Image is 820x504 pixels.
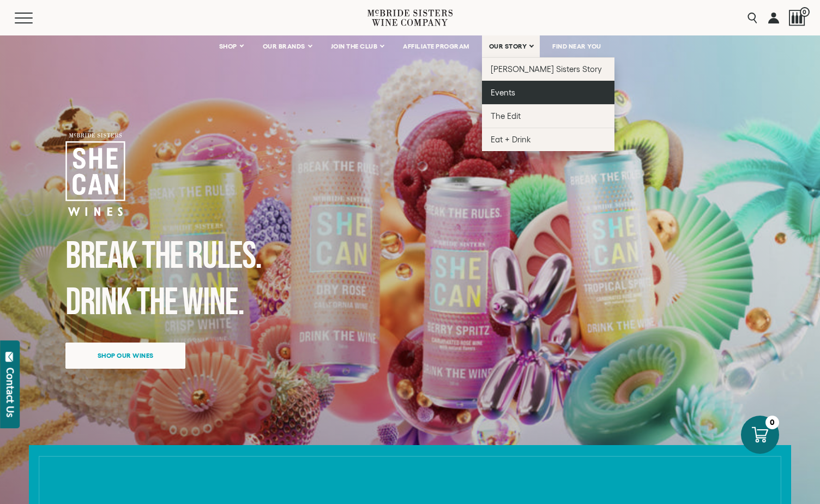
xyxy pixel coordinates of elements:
[800,7,810,17] span: 0
[212,35,250,57] a: SHOP
[482,57,614,81] a: [PERSON_NAME] Sisters Story
[491,111,521,121] span: The Edit
[403,43,469,50] span: AFFILIATE PROGRAM
[482,104,614,128] a: The Edit
[188,233,261,279] span: Rules.
[765,416,779,429] div: 0
[263,43,305,50] span: OUR BRANDS
[219,43,238,50] span: SHOP
[182,280,244,326] span: Wine.
[5,368,16,417] div: Contact Us
[331,43,378,50] span: JOIN THE CLUB
[324,35,391,57] a: JOIN THE CLUB
[136,280,177,326] span: the
[256,35,318,57] a: OUR BRANDS
[491,135,531,144] span: Eat + Drink
[482,128,614,151] a: Eat + Drink
[482,35,540,57] a: OUR STORY
[491,64,602,74] span: [PERSON_NAME] Sisters Story
[552,43,601,50] span: FIND NEAR YOU
[545,35,608,57] a: FIND NEAR YOU
[79,345,173,366] span: Shop our wines
[15,13,54,23] button: Mobile Menu Trigger
[65,233,137,279] span: Break
[65,280,131,326] span: Drink
[65,343,185,369] a: Shop our wines
[489,43,527,50] span: OUR STORY
[491,88,515,97] span: Events
[142,233,183,279] span: the
[396,35,477,57] a: AFFILIATE PROGRAM
[482,81,614,104] a: Events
